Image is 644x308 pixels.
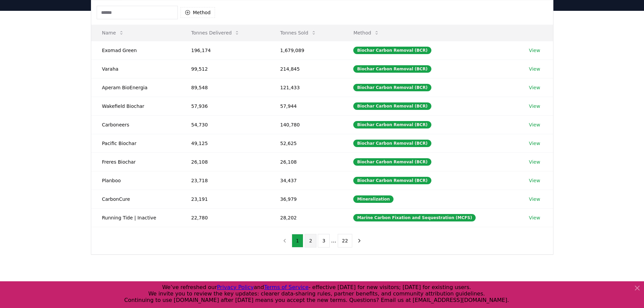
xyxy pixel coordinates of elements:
[353,195,393,203] div: Mineralization
[338,234,353,247] button: 22
[529,121,540,128] a: View
[269,115,343,134] td: 140,780
[181,97,269,115] td: 57,936
[186,26,245,40] button: Tonnes Delivered
[331,237,336,245] li: ...
[529,103,540,110] a: View
[529,177,540,184] a: View
[529,66,540,72] a: View
[269,171,343,190] td: 34,437
[529,84,540,91] a: View
[269,60,343,78] td: 214,845
[181,115,269,134] td: 54,730
[269,97,343,115] td: 57,944
[292,234,304,247] button: 1
[529,159,540,165] a: View
[529,47,540,54] a: View
[97,26,129,40] button: Name
[181,152,269,171] td: 26,108
[91,78,181,97] td: Aperam BioEnergia
[269,41,343,60] td: 1,679,089
[353,177,431,184] div: Biochar Carbon Removal (BCR)
[529,214,540,221] a: View
[529,140,540,147] a: View
[181,41,269,60] td: 196,174
[91,190,181,208] td: CarbonCure
[181,208,269,227] td: 22,780
[353,140,431,147] div: Biochar Carbon Removal (BCR)
[353,121,431,128] div: Biochar Carbon Removal (BCR)
[91,152,181,171] td: Freres Biochar
[269,152,343,171] td: 26,108
[305,234,316,247] button: 2
[181,190,269,208] td: 23,191
[91,208,181,227] td: Running Tide | Inactive
[91,115,181,134] td: Carboneers
[318,234,330,247] button: 3
[269,78,343,97] td: 121,433
[353,214,476,221] div: Marine Carbon Fixation and Sequestration (MCFS)
[353,158,431,166] div: Biochar Carbon Removal (BCR)
[91,97,181,115] td: Wakefield Biochar
[91,134,181,152] td: Pacific Biochar
[91,171,181,190] td: Planboo
[269,190,343,208] td: 36,979
[353,65,431,73] div: Biochar Carbon Removal (BCR)
[91,41,181,60] td: Exomad Green
[181,78,269,97] td: 89,548
[353,102,431,110] div: Biochar Carbon Removal (BCR)
[353,47,431,54] div: Biochar Carbon Removal (BCR)
[275,26,322,40] button: Tonnes Sold
[353,84,431,91] div: Biochar Carbon Removal (BCR)
[181,60,269,78] td: 99,512
[269,208,343,227] td: 28,202
[181,171,269,190] td: 23,718
[529,196,540,203] a: View
[354,234,365,247] button: next page
[181,7,215,18] button: Method
[348,26,385,40] button: Method
[181,134,269,152] td: 49,125
[91,60,181,78] td: Varaha
[269,134,343,152] td: 52,625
